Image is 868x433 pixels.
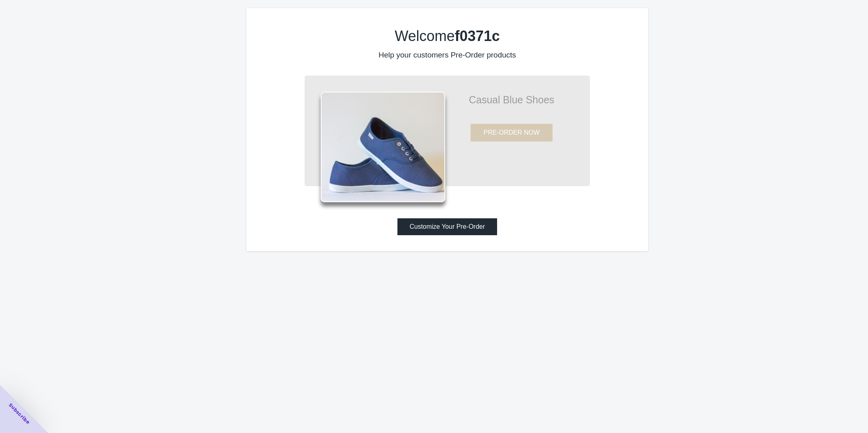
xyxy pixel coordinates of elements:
button: Customize Your Pre-Order [397,218,497,235]
label: Welcome [395,28,500,44]
b: f0371c [455,28,500,44]
img: shoes.png [321,92,445,202]
button: PRE-ORDER NOW [471,124,553,142]
label: Help your customers Pre-Order products [379,51,516,59]
p: Casual Blue Shoes [445,96,578,104]
span: Subscribe [7,402,31,426]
